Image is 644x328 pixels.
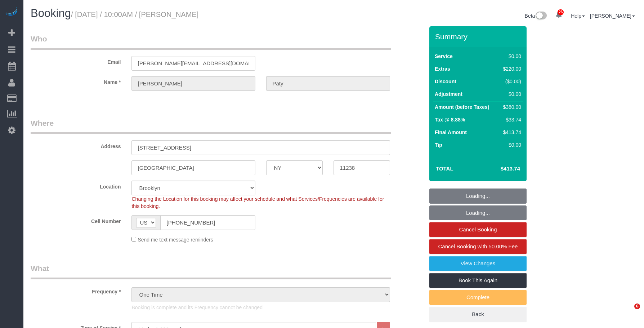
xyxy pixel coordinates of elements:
input: Email [131,56,255,71]
small: / [DATE] / 10:00AM / [PERSON_NAME] [71,10,198,18]
span: Changing the Location for this booking may affect your schedule and what Services/Frequencies are... [131,196,384,209]
div: $0.00 [500,90,521,98]
label: Service [435,53,453,60]
a: Back [429,307,527,322]
a: View Changes [429,256,527,271]
label: Extras [435,65,450,72]
input: Last Name [266,76,390,91]
div: ($0.00) [500,78,521,85]
label: Email [25,56,126,66]
h4: $413.74 [479,166,520,172]
div: $380.00 [500,103,521,111]
input: Zip Code [334,160,390,175]
label: Final Amount [435,129,467,136]
input: First Name [131,76,255,91]
label: Tax @ 8.88% [435,116,465,123]
label: Adjustment [435,90,462,98]
div: $413.74 [500,129,521,136]
legend: Who [31,34,391,50]
div: $0.00 [500,53,521,60]
legend: Where [31,118,391,134]
span: 6 [634,303,640,309]
h3: Summary [435,32,523,41]
img: New interface [535,12,547,21]
legend: What [31,263,391,279]
div: $220.00 [500,65,521,72]
label: Frequency * [25,285,126,295]
a: Beta [525,13,547,19]
a: Cancel Booking with 50.00% Fee [429,239,527,254]
a: [PERSON_NAME] [590,13,635,19]
a: Book This Again [429,273,527,288]
label: Amount (before Taxes) [435,103,489,111]
label: Discount [435,78,456,85]
div: $33.74 [500,116,521,123]
a: 26 [552,7,566,23]
a: Help [571,13,585,19]
span: Cancel Booking with 50.00% Fee [438,243,518,249]
p: Booking is complete and its Frequency cannot be changed [131,304,390,311]
input: Cell Number [160,215,255,230]
label: Name * [25,76,126,86]
span: 26 [558,9,564,15]
div: $0.00 [500,141,521,149]
label: Address [25,140,126,150]
span: Send me text message reminders [138,237,213,243]
label: Location [25,181,126,190]
a: Cancel Booking [429,222,527,237]
strong: Total [436,165,453,172]
iframe: Intercom live chat [620,303,637,321]
label: Tip [435,141,442,149]
input: City [131,160,255,175]
label: Cell Number [25,215,126,225]
span: Booking [31,7,71,19]
img: Automaid Logo [4,7,19,17]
